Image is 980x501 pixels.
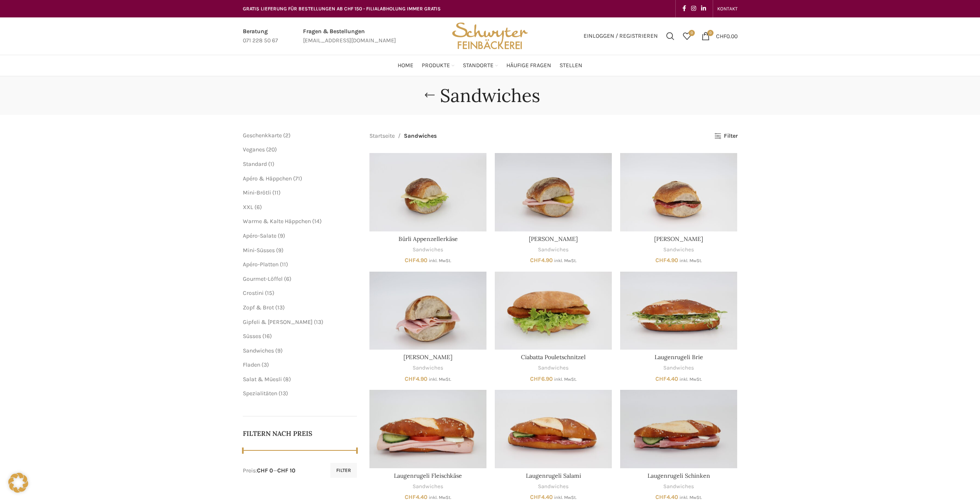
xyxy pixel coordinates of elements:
bdi: 4.40 [530,494,553,501]
a: Bürli Fleischkäse [495,153,612,231]
a: Home [398,57,413,74]
a: Sandwiches [413,246,443,254]
span: CHF [530,257,541,264]
div: Main navigation [239,57,742,74]
a: Spezialitäten [243,390,277,397]
span: Gourmet-Löffel [243,275,283,282]
a: Salat & Müesli [243,376,282,383]
a: Facebook social link [680,3,689,15]
bdi: 4.40 [655,494,678,501]
a: Sandwiches [663,246,694,254]
a: Sandwiches [243,347,274,354]
span: Stellen [560,62,582,70]
a: Sandwiches [413,483,443,491]
a: Suchen [662,28,679,44]
a: Mini-Brötli [243,189,271,196]
a: Bürli Appenzellerkäse [369,153,486,231]
span: Standorte [463,62,494,70]
span: 11 [274,189,279,196]
bdi: 4.90 [405,375,428,382]
span: 1 [270,161,272,168]
span: CHF [405,375,416,382]
a: Einloggen / Registrieren [579,28,662,44]
bdi: 4.90 [655,257,678,264]
span: Apéro-Salate [243,232,276,239]
a: Standard [243,161,267,168]
a: Laugenrugeli Brie [655,353,703,361]
a: Süsses [243,333,261,340]
a: Standorte [463,57,498,74]
h1: Sandwiches [440,85,540,107]
span: 11 [282,261,286,268]
span: Apéro-Platten [243,261,279,268]
a: Filter [714,133,737,140]
div: Meine Wunschliste [679,28,695,44]
nav: Breadcrumb [369,131,437,141]
span: Geschenkkarte [243,132,282,139]
span: 9 [278,247,281,254]
span: CHF 10 [277,467,296,474]
small: inkl. MwSt. [679,258,702,263]
span: 71 [295,175,300,182]
a: Zopf & Brot [243,304,274,311]
a: Site logo [449,32,530,39]
span: 14 [314,218,320,225]
h5: Filtern nach Preis [243,429,357,438]
a: Veganes [243,146,265,153]
a: Laugenrugeli Schinken [620,390,737,468]
div: Preis: — [243,467,296,475]
span: Produkte [422,62,450,70]
a: Bürli Schinken [369,272,486,350]
a: Instagram social link [689,3,699,15]
a: Warme & Kalte Häppchen [243,218,311,225]
a: Ciabatta Pouletschnitzel [521,353,586,361]
span: CHF [405,494,416,501]
a: Ciabatta Pouletschnitzel [495,272,612,350]
span: CHF [716,32,726,39]
a: Laugenrugeli Fleischkäse [369,390,486,468]
img: Bäckerei Schwyter [449,17,530,55]
button: Filter [330,463,357,478]
span: 8 [285,376,289,383]
span: 9 [277,347,281,354]
a: KONTAKT [717,0,738,17]
a: Bürli Appenzellerkäse [398,235,458,243]
small: inkl. MwSt. [429,258,451,263]
span: CHF [655,375,667,382]
a: XXL [243,204,253,211]
a: Sandwiches [663,483,694,491]
small: inkl. MwSt. [554,377,577,382]
a: Sandwiches [538,483,569,491]
a: Laugenrugeli Brie [620,272,737,350]
span: 9 [280,232,283,239]
a: Laugenrugeli Salami [495,390,612,468]
bdi: 4.40 [655,375,678,382]
small: inkl. MwSt. [554,495,577,500]
span: CHF [655,494,667,501]
span: CHF [530,494,541,501]
span: 6 [286,275,289,282]
a: Bürli Salami [620,153,737,231]
a: Produkte [422,57,455,74]
small: inkl. MwSt. [429,495,451,500]
a: Apéro & Häppchen [243,175,292,182]
a: 0 CHF0.00 [697,28,742,44]
a: Linkedin social link [699,3,709,15]
a: Gipfeli & [PERSON_NAME] [243,319,313,326]
a: Crostini [243,289,264,297]
small: inkl. MwSt. [429,377,451,382]
span: Home [398,62,413,70]
span: 16 [264,333,270,340]
bdi: 4.90 [530,257,553,264]
span: 15 [267,289,272,297]
span: KONTAKT [717,6,738,12]
a: Infobox link [243,27,278,46]
span: 0 [689,30,695,36]
span: 6 [257,204,260,211]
